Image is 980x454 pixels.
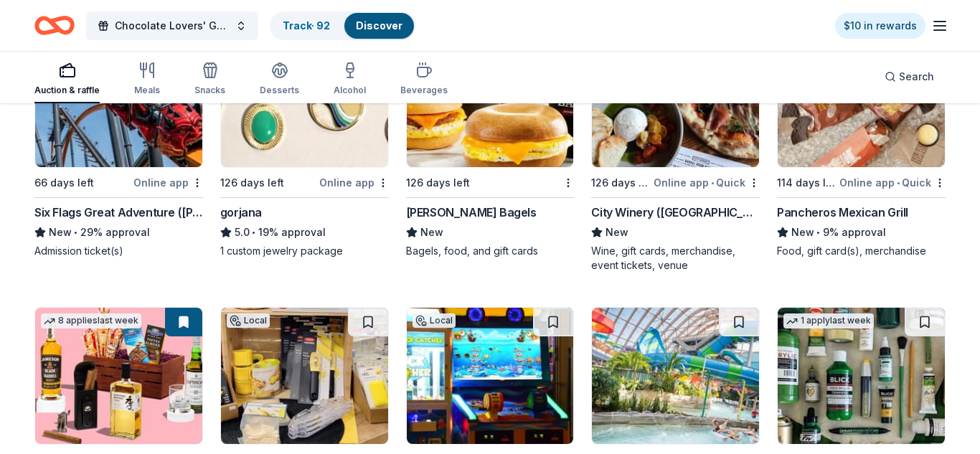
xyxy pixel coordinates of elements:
div: 9% approval [777,224,946,241]
span: • [74,227,77,238]
div: 1 apply last week [783,313,874,328]
div: Online app [319,174,389,191]
div: Alcohol [334,85,366,96]
div: Snacks [194,85,225,96]
button: Desserts [260,56,299,103]
div: 114 days left [777,174,837,191]
img: Image for The BroBasket [35,308,202,444]
span: Chocolate Lovers' Gala [115,17,230,34]
div: Online app Quick [839,174,946,191]
a: Discover [356,19,402,32]
img: Image for The Kartrite [592,308,759,444]
div: Bagels, food, and gift cards [406,244,575,258]
img: Image for Laser Storm Pittsburgh [407,308,574,444]
a: Image for Bruegger's Bagels1 applylast week126 days left[PERSON_NAME] BagelsNewBagels, food, and ... [406,30,575,258]
button: Track· 92Discover [270,11,415,40]
div: 126 days left [406,174,470,191]
button: Search [873,62,946,91]
button: Snacks [194,56,225,103]
button: Chocolate Lovers' Gala [86,11,258,40]
div: gorjana [220,204,262,221]
span: New [606,224,628,241]
div: 8 applies last week [41,313,141,328]
div: Admission ticket(s) [34,244,203,258]
div: 19% approval [220,224,389,241]
span: • [897,177,900,189]
a: $10 in rewards [835,13,925,39]
span: • [817,227,821,238]
img: Image for BLICK Art Materials [778,308,945,444]
div: Local [413,313,456,328]
div: Online app [133,174,203,191]
button: Auction & raffle [34,56,100,103]
div: Six Flags Great Adventure ([PERSON_NAME][GEOGRAPHIC_DATA]) [34,204,203,221]
a: Image for City Winery (Philadelphia)Local126 days leftOnline app•QuickCity Winery ([GEOGRAPHIC_DA... [591,30,760,273]
div: [PERSON_NAME] Bagels [406,204,537,221]
div: Pancheros Mexican Grill [777,204,908,221]
div: Meals [134,85,160,96]
span: 5.0 [235,224,250,241]
div: Online app Quick [654,174,760,191]
div: Beverages [400,85,448,96]
span: New [49,224,72,241]
a: Image for gorjana8 applieslast week126 days leftOnline appgorjana5.0•19% approval1 custom jewelry... [220,30,389,258]
div: City Winery ([GEOGRAPHIC_DATA]) [591,204,760,221]
div: Auction & raffle [34,85,100,96]
div: Desserts [260,85,299,96]
a: Track· 92 [283,19,330,32]
button: Alcohol [334,56,366,103]
span: • [711,177,714,189]
span: New [420,224,443,241]
a: Image for Pancheros Mexican Grill1 applylast week114 days leftOnline app•QuickPancheros Mexican G... [777,30,946,258]
a: Home [34,9,75,42]
span: Search [899,68,934,85]
img: Image for Calvert Retail [221,308,388,444]
div: 29% approval [34,224,203,241]
div: 66 days left [34,174,94,191]
button: Meals [134,56,160,103]
div: Local [227,313,270,328]
span: • [252,227,255,238]
div: Wine, gift cards, merchandise, event tickets, venue [591,244,760,273]
span: New [791,224,814,241]
div: Food, gift card(s), merchandise [777,244,946,258]
button: Beverages [400,56,448,103]
div: 126 days left [220,174,284,191]
div: 1 custom jewelry package [220,244,389,258]
a: Image for Six Flags Great Adventure (Jackson Township)66 days leftOnline appSix Flags Great Adven... [34,30,203,258]
div: 126 days left [591,174,651,191]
